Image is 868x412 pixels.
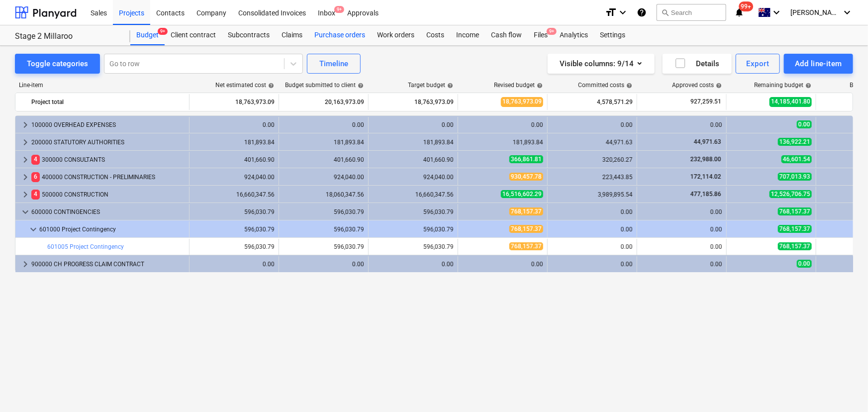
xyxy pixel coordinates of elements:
[373,174,454,181] div: 924,040.00
[283,139,364,146] div: 181,893.84
[31,190,40,199] span: 4
[554,25,594,45] a: Analytics
[509,242,543,250] span: 768,157.37
[509,173,543,181] span: 930,457.78
[193,208,275,215] div: 596,030.79
[19,258,31,270] span: keyboard_arrow_right
[637,6,647,18] i: Knowledge base
[371,25,420,45] div: Work orders
[547,28,557,35] span: 9+
[528,25,554,45] div: Files
[528,25,554,45] a: Files9+
[222,25,276,45] a: Subcontracts
[15,82,189,89] div: Line-item
[285,82,364,89] div: Budget submitted to client
[31,155,40,164] span: 4
[450,25,485,45] div: Income
[373,208,454,215] div: 596,030.79
[754,82,811,89] div: Remaining budget
[501,190,543,198] span: 16,516,602.29
[552,226,633,233] div: 0.00
[193,226,275,233] div: 596,030.79
[739,1,754,11] span: 99+
[548,54,655,74] button: Visible columns:9/14
[509,155,543,163] span: 366,861.81
[641,226,722,233] div: 0.00
[797,120,812,128] span: 0.00
[31,134,185,150] div: 200000 STATUTORY AUTHORITIES
[308,25,371,45] a: Purchase orders
[319,57,348,70] div: Timeline
[193,191,275,198] div: 16,660,347.56
[624,83,632,89] span: help
[552,191,633,198] div: 3,989,895.54
[373,243,454,250] div: 596,030.79
[617,6,629,18] i: keyboard_arrow_down
[594,25,631,45] a: Settings
[215,82,274,89] div: Net estimated cost
[19,154,31,166] span: keyboard_arrow_right
[778,138,812,146] span: 136,922.21
[373,139,454,146] div: 181,893.84
[15,54,100,74] button: Toggle categories
[552,208,633,215] div: 0.00
[605,6,617,18] i: format_size
[778,225,812,233] span: 768,157.37
[31,169,185,185] div: 400000 CONSTRUCTION - PRELIMINARIES
[27,57,88,70] div: Toggle categories
[19,206,31,218] span: keyboard_arrow_down
[334,6,344,13] span: 9+
[770,190,812,198] span: 12,526,706.75
[276,25,308,45] div: Claims
[193,94,275,110] div: 18,763,973.09
[373,191,454,198] div: 16,660,347.56
[31,204,185,220] div: 600000 CONTINGENCIES
[552,261,633,268] div: 0.00
[193,156,275,163] div: 401,660.90
[47,243,124,250] a: 601005 Project Contingency
[661,8,669,16] span: search
[790,8,840,16] span: [PERSON_NAME]
[283,243,364,250] div: 596,030.79
[663,54,732,74] button: Details
[841,6,853,18] i: keyboard_arrow_down
[19,171,31,183] span: keyboard_arrow_right
[15,31,118,42] div: Stage 2 Millaroo
[130,25,165,45] a: Budget9+
[283,121,364,128] div: 0.00
[307,54,361,74] button: Timeline
[31,117,185,133] div: 100000 OVERHEAD EXPENSES
[31,152,185,168] div: 300000 CONSULTANTS
[193,261,275,268] div: 0.00
[31,187,185,203] div: 500000 CONSTRUCTION
[193,243,275,250] div: 596,030.79
[771,6,782,18] i: keyboard_arrow_down
[193,139,275,146] div: 181,893.84
[784,54,853,74] button: Add line-item
[778,242,812,250] span: 768,157.37
[27,223,39,235] span: keyboard_arrow_down
[578,82,632,89] div: Committed costs
[31,94,185,110] div: Project total
[485,25,528,45] a: Cash flow
[165,25,222,45] a: Client contract
[657,4,726,21] button: Search
[641,121,722,128] div: 0.00
[501,97,543,106] span: 18,763,973.09
[462,139,543,146] div: 181,893.84
[781,155,812,163] span: 46,601.54
[641,243,722,250] div: 0.00
[356,83,364,89] span: help
[283,156,364,163] div: 401,660.90
[803,83,811,89] span: help
[373,156,454,163] div: 401,660.90
[420,25,450,45] a: Costs
[641,261,722,268] div: 0.00
[552,94,633,110] div: 4,578,571.29
[689,191,722,198] span: 477,185.86
[552,243,633,250] div: 0.00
